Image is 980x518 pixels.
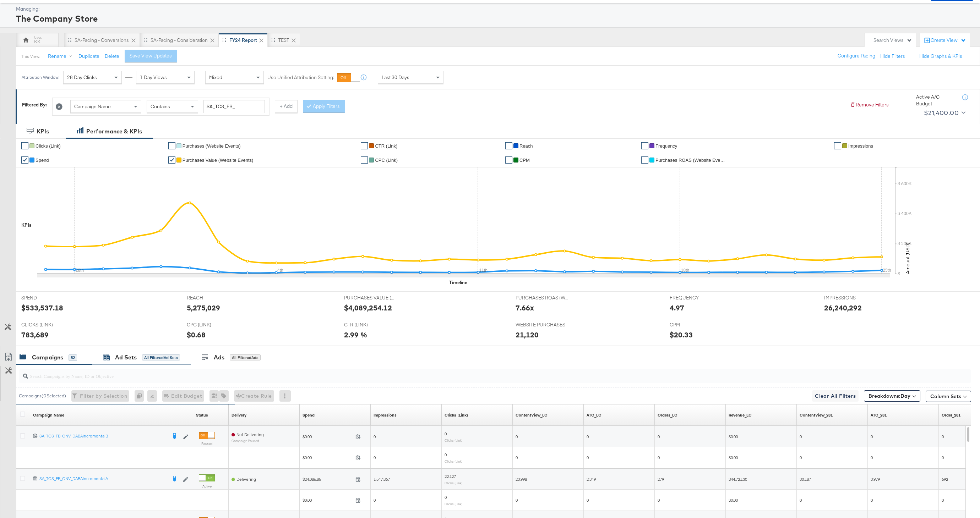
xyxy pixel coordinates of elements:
span: Breakdowns: [869,392,910,399]
a: Order_281 [942,412,960,418]
a: Revenue_LC [729,412,752,418]
span: 3,979 [871,476,880,482]
div: Search Views [873,37,912,44]
button: Configure Pacing [833,50,880,62]
span: 30,187 [800,476,811,482]
a: The number of clicks on links appearing on your ad or Page that direct people to your sites off F... [445,412,468,418]
span: 23,998 [516,476,527,482]
div: 21,120 [516,330,539,340]
span: Mixed [209,74,222,81]
input: Search Campaigns by Name, ID or Objective [28,366,881,380]
span: Last 30 Days [382,74,409,81]
span: PURCHASES ROAS (WEBSITE EVENTS) [516,294,569,301]
span: $0.00 [303,497,353,503]
span: 0 [800,434,802,439]
span: 28 Day Clicks [67,74,97,81]
div: SA_TCS_FB_CNV_DABAIncrementalB [39,433,167,439]
div: Impressions [374,412,397,418]
span: $0.00 [303,434,353,439]
button: Delete [105,53,119,60]
div: Create View [931,37,966,44]
span: 2,349 [587,476,596,482]
a: ✔ [168,156,175,164]
sub: Clicks (Link) [445,481,463,485]
span: $0.00 [729,455,738,460]
sub: Clicks (Link) [445,502,463,506]
span: 279 [658,476,664,482]
span: 1,547,867 [374,476,390,482]
div: Drag to reorder tab [67,38,71,42]
div: Ads [214,353,224,362]
sub: Clicks (Link) [445,459,463,463]
div: Clicks (Link) [445,412,468,418]
span: 0 [445,495,447,500]
a: ✔ [21,156,28,164]
span: IMPRESSIONS [824,294,877,301]
span: 0 [587,434,589,439]
a: ✔ [834,142,841,149]
sub: Clicks (Link) [445,438,463,442]
div: $533,537.18 [21,303,63,313]
div: SA_TCS_FB_CNV_DABAIncrementalA [39,476,167,481]
div: Filtered By: [22,101,47,108]
span: CTR (Link) [375,143,397,149]
div: SA-Pacing - Conversions [75,37,129,44]
span: Clear All Filters [815,392,856,401]
div: 5,275,029 [187,303,220,313]
a: Orders_LC [658,412,677,418]
div: KPIs [21,222,32,228]
span: $0.00 [303,455,353,460]
div: KK [34,38,40,45]
div: Campaigns [32,353,63,362]
div: Performance & KPIs [86,127,142,136]
span: 0 [445,452,447,457]
div: $4,089,254.12 [344,303,392,313]
div: 26,240,292 [824,303,862,313]
span: CLICKS (LINK) [21,321,75,328]
span: 1 Day Views [140,74,167,81]
div: $0.68 [187,330,206,340]
span: 0 [942,434,944,439]
a: ✔ [361,156,368,164]
button: Rename [43,50,80,63]
span: Reach [519,143,533,149]
span: CPM [519,158,530,163]
input: Enter a search term [203,100,265,113]
a: ATC_281 [871,412,887,418]
span: $24,086.85 [303,476,353,482]
span: 0 [374,434,376,439]
div: All Filtered Ads [230,354,261,361]
span: Purchases Value (Website Events) [183,158,254,163]
span: Purchases ROAS (Website Events) [655,158,726,163]
span: CPC (LINK) [187,321,240,328]
span: 0 [587,497,589,503]
div: This View: [21,54,40,59]
label: Paused [199,441,215,446]
span: 0 [800,497,802,503]
span: SPEND [21,294,75,301]
a: ContentView_281 [800,412,833,418]
span: 0 [942,455,944,460]
span: 0 [516,455,518,460]
span: 0 [374,497,376,503]
div: 2.99 % [344,330,367,340]
button: Duplicate [78,53,99,60]
span: PURCHASES VALUE (WEBSITE EVENTS) [344,294,397,301]
button: $21,400.00 [921,107,967,119]
span: CTR (LINK) [344,321,397,328]
sub: Campaign Paused [232,439,264,443]
span: 0 [871,455,873,460]
span: 0 [871,434,873,439]
span: Not Delivering [236,432,264,437]
a: ✔ [505,142,512,149]
span: Spend [36,158,49,163]
a: Shows the current state of your Ad Campaign. [196,412,208,418]
a: ✔ [361,142,368,149]
span: Frequency [655,143,677,149]
div: TEST [278,37,289,44]
a: ✔ [505,156,512,164]
button: Remove Filters [850,101,889,108]
a: ContentView_LC [516,412,548,418]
